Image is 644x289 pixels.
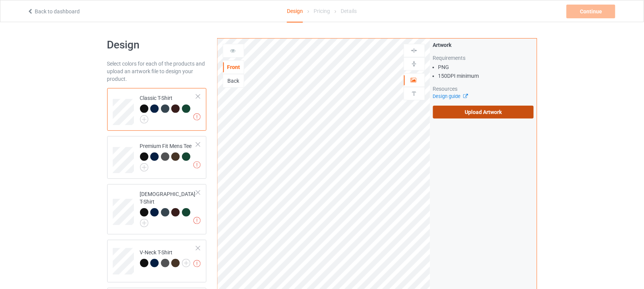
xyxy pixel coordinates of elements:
div: Requirements [433,54,534,62]
li: 150 DPI minimum [438,72,534,80]
div: Pricing [314,0,330,22]
img: svg+xml;base64,PD94bWwgdmVyc2lvbj0iMS4wIiBlbmNvZGluZz0iVVRGLTgiPz4KPHN2ZyB3aWR0aD0iMjJweCIgaGVpZ2... [182,259,190,267]
div: [DEMOGRAPHIC_DATA] T-Shirt [140,190,197,225]
img: exclamation icon [193,161,201,169]
div: Classic T-Shirt [140,94,197,121]
div: Premium Fit Mens Tee [107,136,207,179]
div: Select colors for each of the products and upload an artwork file to design your product. [107,60,207,83]
img: exclamation icon [193,260,201,267]
img: svg+xml;base64,PD94bWwgdmVyc2lvbj0iMS4wIiBlbmNvZGluZz0iVVRGLTgiPz4KPHN2ZyB3aWR0aD0iMjJweCIgaGVpZ2... [140,115,148,124]
div: Details [341,0,357,22]
div: [DEMOGRAPHIC_DATA] T-Shirt [107,184,207,234]
div: Artwork [433,41,534,49]
img: exclamation icon [193,217,201,224]
div: Front [223,63,244,71]
img: exclamation icon [193,113,201,120]
div: Back [223,77,244,85]
h1: Design [107,38,207,52]
label: Upload Artwork [433,106,534,119]
img: svg%3E%0A [411,90,418,97]
img: svg+xml;base64,PD94bWwgdmVyc2lvbj0iMS4wIiBlbmNvZGluZz0iVVRGLTgiPz4KPHN2ZyB3aWR0aD0iMjJweCIgaGVpZ2... [140,163,148,172]
div: V-Neck T-Shirt [107,240,207,283]
img: svg%3E%0A [411,60,418,67]
img: svg%3E%0A [411,47,418,54]
img: svg+xml;base64,PD94bWwgdmVyc2lvbj0iMS4wIiBlbmNvZGluZz0iVVRGLTgiPz4KPHN2ZyB3aWR0aD0iMjJweCIgaGVpZ2... [140,219,148,227]
li: PNG [438,63,534,71]
a: Back to dashboard [27,8,80,14]
div: Resources [433,85,534,93]
a: Design guide [433,93,468,99]
div: Premium Fit Mens Tee [140,142,197,169]
div: V-Neck T-Shirt [140,249,190,267]
div: Classic T-Shirt [107,88,207,131]
div: Design [287,0,303,22]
